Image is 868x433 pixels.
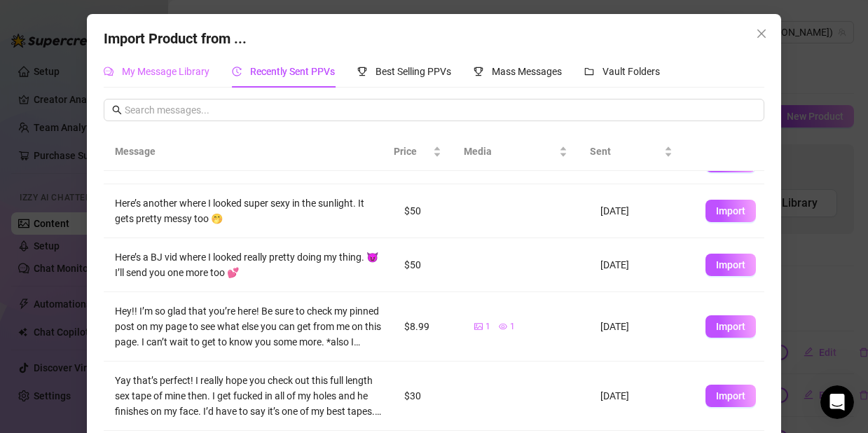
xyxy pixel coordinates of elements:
input: Search messages... [125,102,756,118]
td: [DATE] [589,184,694,238]
div: Here’s a BJ vid where I looked really pretty doing my thing. 😈 I’ll send you one more too 💕 [115,249,382,280]
span: Media [464,144,556,159]
span: eye [499,322,507,331]
td: $50 [393,184,463,238]
span: Mass Messages [492,66,562,77]
span: Import [716,390,745,401]
th: Message [104,132,383,171]
span: My Message Library [122,66,209,77]
span: Recently Sent PPVs [250,66,335,77]
th: Price [383,132,453,171]
td: $30 [393,362,463,431]
td: $8.99 [393,292,463,362]
span: folder [584,67,594,76]
button: Import [705,200,756,222]
td: [DATE] [589,292,694,362]
span: Import [716,321,745,332]
td: [DATE] [589,238,694,292]
span: Close [750,28,773,39]
span: Best Selling PPVs [376,66,451,77]
button: Close [750,22,773,45]
span: Import [716,205,745,216]
button: Import [705,385,756,407]
span: comment [104,67,113,76]
span: trophy [474,67,483,76]
span: trophy [357,67,367,76]
button: Import [705,254,756,276]
span: Price [394,144,430,159]
td: $50 [393,238,463,292]
span: Import Product from ... [104,30,247,47]
th: Sent [579,132,684,171]
span: Import [716,259,745,270]
span: close [756,28,767,39]
span: history [232,67,242,76]
span: Vault Folders [602,66,660,77]
button: Import [705,315,756,338]
span: search [112,105,122,115]
span: picture [474,322,483,331]
th: Media [453,132,579,171]
span: Sent [590,144,661,159]
div: Hey!! I’m so glad that you’re here! Be sure to check my pinned post on my page to see what else y... [115,303,382,350]
iframe: Intercom live chat [820,385,854,419]
div: Yay that’s perfect! I really hope you check out this full length sex tape of mine then. I get fuc... [115,373,382,419]
span: 1 [510,320,515,334]
td: [DATE] [589,362,694,431]
span: 1 [485,320,490,334]
div: Here’s another where I looked super sexy in the sunlight. It gets pretty messy too 🤭 [115,195,382,226]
